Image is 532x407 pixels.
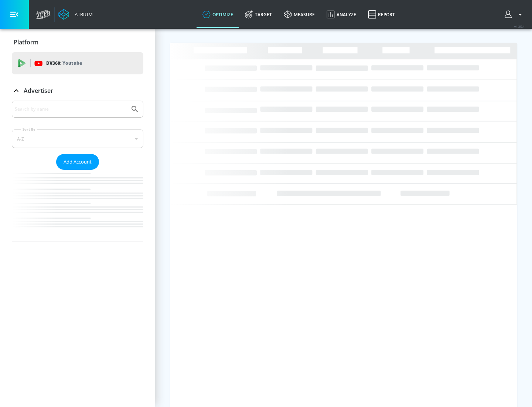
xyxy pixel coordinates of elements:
[514,24,525,28] span: v 4.25.4
[239,1,278,28] a: Target
[46,59,82,67] p: DV360:
[12,32,143,53] div: Platform
[12,170,143,242] nav: list of Advertiser
[64,158,92,166] span: Add Account
[362,1,401,28] a: Report
[321,1,362,28] a: Analyze
[197,1,239,28] a: optimize
[12,80,143,101] div: Advertiser
[21,127,37,132] label: Sort By
[15,104,127,114] input: Search by name
[62,59,82,67] p: Youtube
[12,52,143,74] div: DV360: Youtube
[12,129,143,148] div: A-Z
[56,154,99,170] button: Add Account
[278,1,321,28] a: measure
[24,87,53,95] p: Advertiser
[58,9,93,20] a: Atrium
[72,11,93,18] div: Atrium
[12,101,143,242] div: Advertiser
[14,38,38,46] p: Platform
